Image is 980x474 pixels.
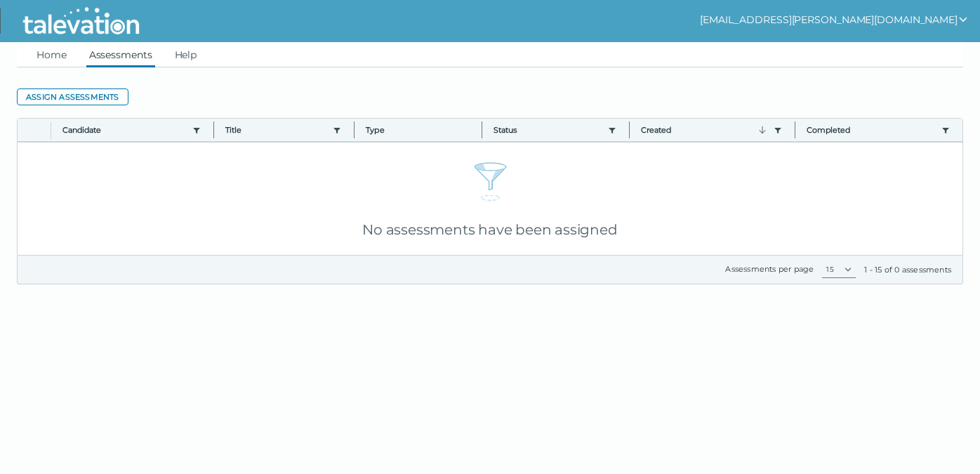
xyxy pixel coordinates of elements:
[362,221,617,238] span: No assessments have been assigned
[641,124,768,136] button: Created
[17,4,145,39] img: Talevation_Logo_Transparent_white.png
[725,264,814,274] label: Assessments per page
[494,124,602,136] button: Status
[700,11,969,28] button: show user actions
[477,114,486,145] button: Column resize handle
[807,124,936,136] button: Completed
[17,88,128,105] button: Assign assessments
[86,42,155,67] a: Assessments
[62,124,187,136] button: Candidate
[34,42,69,67] a: Home
[790,114,800,145] button: Column resize handle
[366,124,470,136] span: Type
[209,114,218,145] button: Column resize handle
[864,264,951,275] div: 1 - 15 of 0 assessments
[350,114,359,145] button: Column resize handle
[625,114,634,145] button: Column resize handle
[172,42,200,67] a: Help
[225,124,327,136] button: Title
